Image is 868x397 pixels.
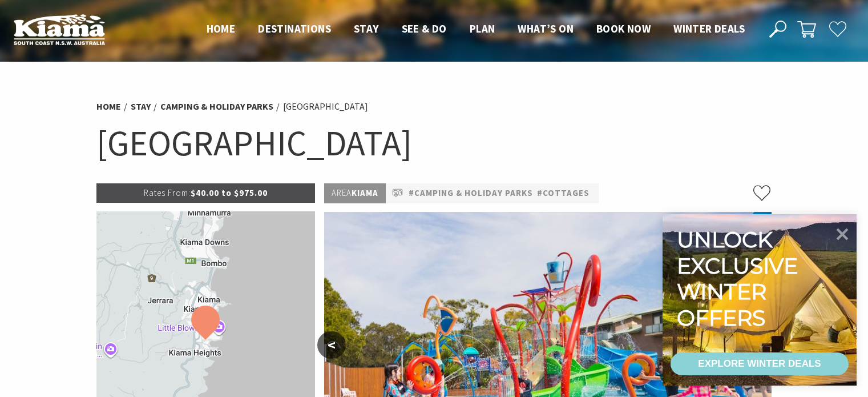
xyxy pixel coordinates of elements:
[409,186,533,200] a: #Camping & Holiday Parks
[698,352,821,375] div: EXPLORE WINTER DEALS
[283,99,368,114] li: [GEOGRAPHIC_DATA]
[537,186,590,200] a: #Cottages
[677,227,803,331] div: Unlock exclusive winter offers
[317,331,346,359] button: <
[195,20,756,39] nav: Main Menu
[596,22,651,35] span: Book now
[96,183,316,203] p: $40.00 to $975.00
[470,22,495,35] span: Plan
[518,22,574,35] span: What’s On
[402,22,447,35] span: See & Do
[131,101,151,113] a: Stay
[96,101,121,113] a: Home
[96,120,772,166] h1: [GEOGRAPHIC_DATA]
[14,14,105,45] img: Kiama Logo
[207,22,236,35] span: Home
[354,22,379,35] span: Stay
[160,101,273,113] a: Camping & Holiday Parks
[258,22,331,35] span: Destinations
[671,352,849,375] a: EXPLORE WINTER DEALS
[332,187,352,198] span: Area
[324,183,386,203] p: Kiama
[144,187,191,198] span: Rates From:
[673,22,745,35] span: Winter Deals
